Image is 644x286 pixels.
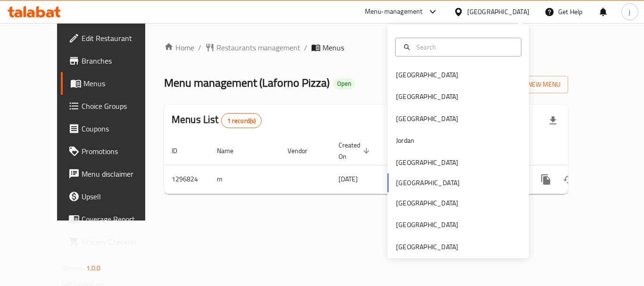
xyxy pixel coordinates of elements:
div: [GEOGRAPHIC_DATA] [396,157,458,168]
div: [GEOGRAPHIC_DATA] [396,198,458,208]
div: [GEOGRAPHIC_DATA] [396,242,458,252]
h2: Menus List [172,113,262,128]
span: [DATE] [339,173,358,185]
span: Version: [62,262,85,274]
li: / [198,42,201,53]
div: Open [333,78,355,90]
span: Restaurants management [216,42,300,53]
a: Branches [61,49,165,72]
div: Export file [542,109,564,132]
span: ID [172,145,190,156]
div: [GEOGRAPHIC_DATA] [396,220,458,230]
a: Upsell [61,185,165,208]
a: Promotions [61,140,165,163]
span: Name [217,145,246,156]
nav: breadcrumb [164,42,568,53]
span: Coverage Report [82,213,157,225]
span: Upsell [82,191,157,202]
span: Choice Groups [82,100,157,112]
li: / [304,42,307,53]
a: Grocery Checklist [61,230,165,253]
span: 1 record(s) [222,116,262,125]
span: Edit Restaurant [82,33,157,44]
div: [GEOGRAPHIC_DATA] [396,70,458,80]
button: Change Status [557,168,580,191]
div: Total records count [221,113,262,128]
button: Add New Menu [495,76,568,93]
input: Search [413,42,515,52]
span: Branches [82,55,157,66]
button: more [535,168,557,191]
td: 1296824 [164,165,209,194]
div: Menu-management [365,6,423,17]
a: Restaurants management [205,42,300,53]
span: Menus [83,78,157,89]
span: Menus [322,42,344,53]
span: Grocery Checklist [82,236,157,247]
a: Coverage Report [61,208,165,230]
span: Menu disclaimer [82,168,157,180]
td: m [209,165,280,194]
span: Created On [339,139,372,162]
span: 1.0.0 [86,262,101,274]
span: Add New Menu [503,79,561,90]
span: j [629,7,630,17]
div: [GEOGRAPHIC_DATA] [396,91,458,102]
span: Promotions [82,146,157,157]
a: Home [164,42,194,53]
a: Choice Groups [61,95,165,117]
a: Coupons [61,117,165,140]
a: Menu disclaimer [61,163,165,185]
a: Menus [61,72,165,95]
a: Edit Restaurant [61,27,165,49]
span: Open [333,80,355,88]
span: Menu management ( Laforno Pizza ) [164,72,330,93]
span: Vendor [288,145,320,156]
div: Jordan [396,135,414,146]
div: [GEOGRAPHIC_DATA] [467,7,529,17]
span: Coupons [82,123,157,134]
div: [GEOGRAPHIC_DATA] [396,114,458,124]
